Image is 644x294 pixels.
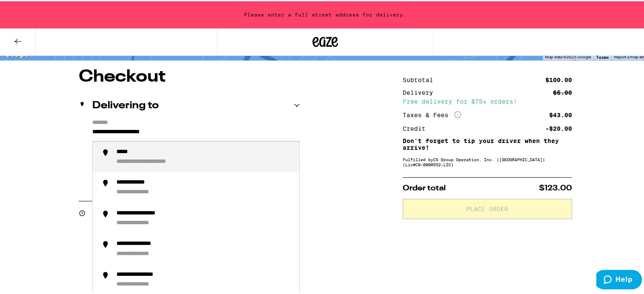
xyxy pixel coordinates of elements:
div: $100.00 [545,76,572,82]
span: Map data ©2025 Google [545,53,591,58]
div: -$20.00 [545,124,572,130]
div: Credit [403,124,431,130]
h1: Checkout [79,67,300,84]
div: Free delivery for $75+ orders! [403,97,572,103]
a: Terms [596,53,609,58]
div: Subtotal [403,76,439,82]
span: Order total [403,183,446,191]
h2: Delivering to [92,99,159,110]
span: $123.00 [539,183,572,191]
div: Taxes & Fees [403,110,461,118]
div: Fulfilled by CS Group Operation, Inc. ([GEOGRAPHIC_DATA]) (Lic# C9-0000552-LIC ) [403,156,572,166]
div: $5.00 [553,88,572,94]
span: Place Order [466,205,508,211]
iframe: Opens a widget where you can find more information [596,269,642,290]
button: Place Order [403,198,572,218]
div: $43.00 [549,111,572,117]
p: Don't forget to tip your driver when they arrive! [403,136,572,150]
div: Delivery [403,88,439,94]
